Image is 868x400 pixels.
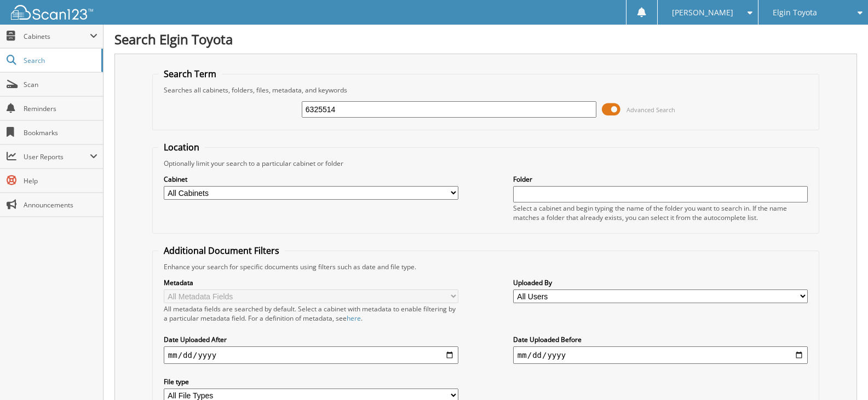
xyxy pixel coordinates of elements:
span: Reminders [24,104,97,113]
input: start [164,346,458,364]
span: Help [24,176,97,185]
label: File type [164,377,458,386]
span: Elgin Toyota [773,9,817,16]
iframe: Chat Widget [813,347,868,400]
input: end [513,346,808,364]
span: Announcements [24,200,97,210]
legend: Location [158,141,205,153]
legend: Additional Document Filters [158,245,285,257]
div: Optionally limit your search to a particular cabinet or folder [158,159,813,168]
label: Uploaded By [513,278,808,287]
span: Cabinets [24,32,90,41]
label: Date Uploaded Before [513,335,808,344]
label: Metadata [164,278,458,287]
span: Search [24,56,96,65]
span: [PERSON_NAME] [672,9,733,16]
span: Scan [24,80,97,89]
h1: Search Elgin Toyota [114,30,857,48]
div: Select a cabinet and begin typing the name of the folder you want to search in. If the name match... [513,204,808,222]
label: Folder [513,175,808,184]
a: here [347,314,361,323]
div: Enhance your search for specific documents using filters such as date and file type. [158,262,813,271]
img: scan123-logo-white.svg [11,5,93,20]
div: All metadata fields are searched by default. Select a cabinet with metadata to enable filtering b... [164,304,458,323]
div: Searches all cabinets, folders, files, metadata, and keywords [158,85,813,95]
span: Advanced Search [626,106,675,114]
label: Date Uploaded After [164,335,458,344]
span: User Reports [24,152,90,161]
label: Cabinet [164,175,458,184]
legend: Search Term [158,68,222,80]
span: Bookmarks [24,128,97,137]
